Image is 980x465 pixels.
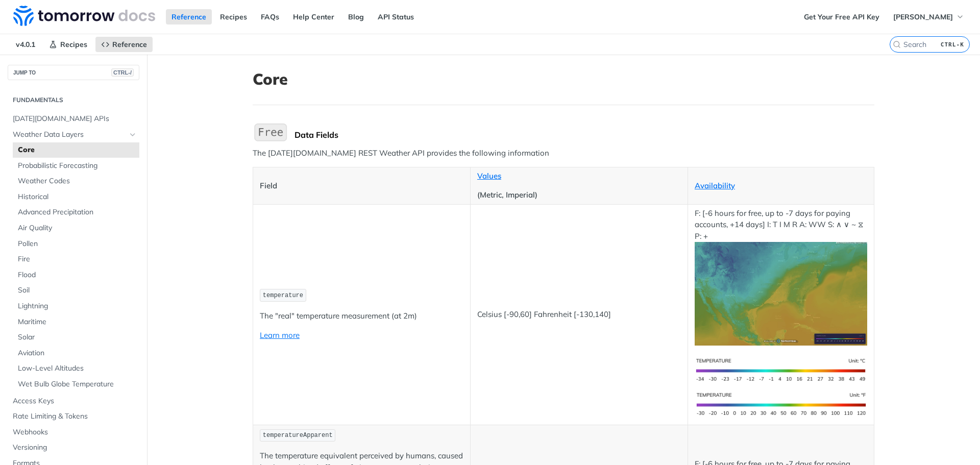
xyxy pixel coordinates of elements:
svg: Search [893,40,901,48]
a: Probabilistic Forecasting [13,158,139,174]
a: FAQs [255,9,285,25]
span: Expand image [695,364,867,374]
span: Wet Bulb Globe Temperature [18,379,137,389]
span: Core [18,145,137,155]
span: v4.0.1 [10,37,41,52]
span: Advanced Precipitation [18,207,137,217]
span: Weather Codes [18,176,137,186]
span: Access Keys [13,396,137,406]
a: Core [13,142,139,158]
button: JUMP TOCTRL-/ [8,65,139,80]
a: API Status [372,9,420,25]
a: Recipes [214,9,253,25]
a: Recipes [43,37,93,52]
a: Fire [13,252,139,267]
span: Probabilistic Forecasting [18,161,137,171]
span: Solar [18,332,137,342]
span: Soil [18,285,137,296]
a: Pollen [13,236,139,252]
span: Air Quality [18,223,137,233]
p: The [DATE][DOMAIN_NAME] REST Weather API provides the following information [253,148,874,159]
span: [DATE][DOMAIN_NAME] APIs [13,114,137,124]
a: Weather Data LayersHide subpages for Weather Data Layers [8,127,139,142]
p: Celsius [-90,60] Fahrenheit [-130,140] [477,309,681,321]
a: Historical [13,189,139,205]
a: Webhooks [8,425,139,440]
div: Data Fields [295,130,874,140]
a: Rate Limiting & Tokens [8,409,139,424]
span: Versioning [13,443,137,453]
span: Historical [18,192,137,202]
a: Advanced Precipitation [13,205,139,220]
a: Versioning [8,440,139,455]
a: Solar [13,330,139,345]
a: Lightning [13,299,139,314]
span: Webhooks [13,427,137,437]
span: Pollen [18,239,137,249]
a: Get Your Free API Key [798,9,885,25]
a: Aviation [13,346,139,361]
span: Recipes [60,40,87,49]
span: Aviation [18,348,137,358]
p: (Metric, Imperial) [477,189,681,201]
a: Weather Codes [13,174,139,189]
h1: Core [253,70,874,88]
a: Learn more [260,330,300,340]
p: Field [260,180,463,192]
a: Values [477,171,501,181]
button: [PERSON_NAME] [888,9,970,25]
a: Access Keys [8,394,139,409]
a: Blog [342,9,370,25]
h2: Fundamentals [8,95,139,105]
span: Lightning [18,301,137,311]
span: Flood [18,270,137,280]
button: Hide subpages for Weather Data Layers [129,131,137,139]
span: Reference [112,40,147,49]
a: Reference [95,37,153,52]
a: Availability [695,181,735,190]
a: [DATE][DOMAIN_NAME] APIs [8,111,139,127]
span: Expand image [695,288,867,298]
span: Weather Data Layers [13,130,126,140]
a: Maritime [13,314,139,330]
a: Flood [13,267,139,283]
span: CTRL-/ [111,68,134,77]
a: Low-Level Altitudes [13,361,139,376]
p: F: [-6 hours for free, up to -7 days for paying accounts, +14 days] I: T I M R A: WW S: ∧ ∨ ~ ⧖ P: + [695,208,867,346]
a: Help Center [287,9,340,25]
a: Soil [13,283,139,298]
a: Reference [166,9,212,25]
span: temperature [263,292,303,299]
span: Low-Level Altitudes [18,363,137,374]
span: temperatureApparent [263,432,333,439]
a: Wet Bulb Globe Temperature [13,377,139,392]
span: Expand image [695,399,867,408]
span: Maritime [18,317,137,327]
kbd: CTRL-K [938,39,967,50]
p: The "real" temperature measurement (at 2m) [260,310,463,322]
span: [PERSON_NAME] [893,12,953,21]
span: Fire [18,254,137,264]
a: Air Quality [13,221,139,236]
span: Rate Limiting & Tokens [13,411,137,422]
img: Tomorrow.io Weather API Docs [13,6,155,26]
